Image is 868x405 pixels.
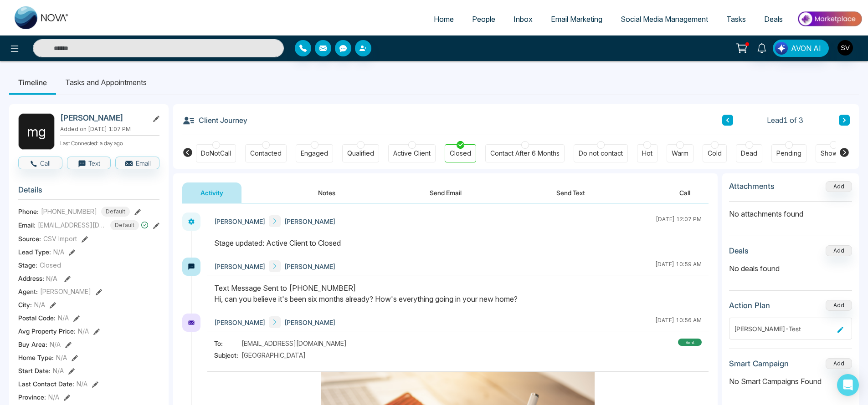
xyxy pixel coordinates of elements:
div: Contact After 6 Months [490,149,560,158]
span: Agent: [18,287,38,296]
span: [PERSON_NAME] [284,217,335,226]
div: Open Intercom Messenger [837,374,859,396]
div: Qualified [347,149,374,158]
div: sent [678,339,702,346]
div: [DATE] 12:07 PM [656,215,702,227]
span: Deals [764,15,783,24]
div: Engaged [301,149,328,158]
div: [DATE] 10:56 AM [655,316,702,328]
span: Avg Property Price : [18,326,76,336]
h3: Details [18,185,159,199]
span: Home Type : [18,353,54,362]
span: [PERSON_NAME] [284,262,335,271]
button: AVON AI [773,40,829,57]
span: [PERSON_NAME] [214,318,265,327]
p: Added on [DATE] 1:07 PM [60,125,159,133]
span: N/A [50,339,61,349]
span: Subject: [214,350,241,360]
div: Dead [741,149,757,158]
span: N/A [34,300,45,309]
div: Showing [821,149,847,158]
span: Closed [40,260,61,270]
span: N/A [58,313,69,323]
div: [PERSON_NAME]-Test [734,324,834,334]
h3: Client Journey [182,113,247,127]
span: [EMAIL_ADDRESS][DOMAIN_NAME] [38,220,106,230]
img: Market-place.gif [796,9,863,29]
span: [PERSON_NAME] [214,262,265,271]
button: Send Text [538,182,603,203]
a: Email Marketing [542,10,611,28]
h2: [PERSON_NAME] [60,113,145,122]
button: Add [826,300,852,311]
span: [PERSON_NAME] [284,318,335,327]
img: User Avatar [837,40,853,56]
li: Timeline [9,70,56,95]
button: Add [826,358,852,369]
a: Social Media Management [611,10,717,28]
p: Last Connected: a day ago [60,137,159,147]
span: Social Media Management [621,15,708,24]
button: Text [67,157,111,169]
a: People [463,10,504,28]
p: No deals found [729,263,852,274]
img: Lead Flow [775,42,788,55]
span: N/A [56,353,67,362]
span: Default [101,207,130,217]
h3: Smart Campaign [729,359,789,368]
span: Postal Code : [18,313,56,323]
span: N/A [53,247,64,257]
span: Lead 1 of 3 [767,115,803,126]
p: No Smart Campaigns Found [729,376,852,387]
span: Email Marketing [551,15,602,24]
span: [EMAIL_ADDRESS][DOMAIN_NAME] [241,339,347,348]
span: Start Date : [18,366,51,375]
button: Email [115,157,159,169]
button: Call [18,157,62,169]
div: Closed [450,149,471,158]
p: No attachments found [729,202,852,219]
span: [GEOGRAPHIC_DATA] [241,350,306,360]
span: Province : [18,392,46,402]
span: To: [214,339,241,348]
span: Stage: [18,260,37,270]
button: Activity [182,182,241,203]
span: Phone: [18,207,39,216]
button: Notes [300,182,354,203]
span: CSV Import [43,234,77,243]
button: Add [826,245,852,256]
div: Hot [642,149,652,158]
span: [PERSON_NAME] [40,287,91,296]
span: Inbox [514,15,533,24]
div: Cold [708,149,722,158]
button: Call [661,182,709,203]
span: [PHONE_NUMBER] [41,207,97,216]
img: Nova CRM Logo [15,6,69,29]
span: Lead Type: [18,247,51,257]
div: Pending [776,149,801,158]
div: Contacted [250,149,282,158]
span: Tasks [726,15,746,24]
span: City : [18,300,32,309]
div: [DATE] 10:59 AM [655,260,702,272]
span: Home [434,15,454,24]
span: N/A [78,326,89,336]
button: Send Email [411,182,480,203]
h3: Attachments [729,182,775,191]
span: Add [826,182,852,190]
a: Inbox [504,10,542,28]
span: AVON AI [791,43,821,54]
h3: Action Plan [729,301,770,310]
a: Home [425,10,463,28]
li: Tasks and Appointments [56,70,156,95]
div: Active Client [393,149,431,158]
span: [PERSON_NAME] [214,217,265,226]
div: DoNotCall [201,149,231,158]
span: Source: [18,234,41,243]
span: N/A [77,379,87,389]
h3: Deals [729,246,749,255]
div: Warm [672,149,688,158]
span: Default [110,220,139,230]
span: Address: [18,273,57,283]
a: Deals [755,10,792,28]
